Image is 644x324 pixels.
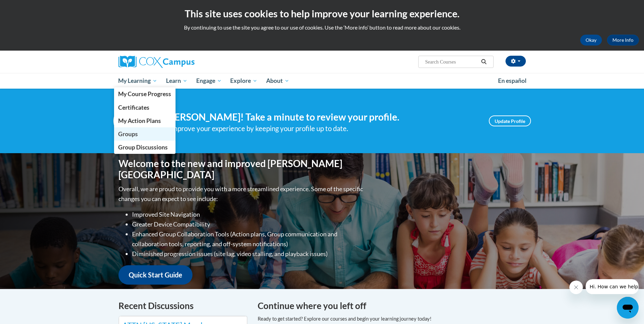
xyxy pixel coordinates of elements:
[5,7,639,20] h2: This site uses cookies to help improve your learning experience.
[118,184,365,204] p: Overall, we are proud to provide you with a more streamlined experience. Some of the specific cha...
[479,58,489,66] button: Search
[118,90,171,97] span: My Course Progress
[262,73,294,89] a: About
[114,127,176,141] a: Groups
[617,297,639,319] iframe: Button to launch messaging window
[494,74,531,88] a: En español
[569,281,583,294] iframe: Close message
[114,101,176,114] a: Certificates
[586,279,639,294] iframe: Message from company
[498,77,527,84] span: En español
[108,73,536,89] div: Main menu
[118,158,365,181] h1: Welcome to the new and improved [PERSON_NAME][GEOGRAPHIC_DATA]
[114,73,162,89] a: My Learning
[505,56,526,67] button: Account Settings
[132,219,365,229] li: Greater Device Compatibility
[118,117,161,124] span: My Action Plans
[154,123,479,134] div: Help improve your experience by keeping your profile up to date.
[5,24,639,31] p: By continuing to use the site you agree to our use of cookies. Use the ‘More info’ button to read...
[118,56,247,68] a: Cox Campus
[230,77,257,85] span: Explore
[424,58,479,66] input: Search Courses
[118,265,192,285] a: Quick Start Guide
[162,73,192,89] a: Learn
[114,87,176,101] a: My Course Progress
[154,111,479,123] h4: Hi [PERSON_NAME]! Take a minute to review your profile.
[266,77,289,85] span: About
[118,56,195,68] img: Cox Campus
[166,77,187,85] span: Learn
[113,106,144,136] img: Profile Image
[580,35,602,46] button: Okay
[258,299,526,312] h4: Continue where you left off
[226,73,262,89] a: Explore
[489,115,531,126] a: Update Profile
[118,77,157,85] span: My Learning
[4,5,55,10] span: Hi. How can we help?
[132,249,365,259] li: Diminished progression issues (site lag, video stalling, and playback issues)
[118,104,149,111] span: Certificates
[118,144,168,151] span: Group Discussions
[192,73,226,89] a: Engage
[607,35,639,46] a: More Info
[132,229,365,249] li: Enhanced Group Collaboration Tools (Action plans, Group communication and collaboration tools, re...
[118,130,138,138] span: Groups
[114,141,176,154] a: Group Discussions
[114,114,176,127] a: My Action Plans
[196,77,222,85] span: Engage
[132,210,365,219] li: Improved Site Navigation
[118,299,247,312] h4: Recent Discussions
